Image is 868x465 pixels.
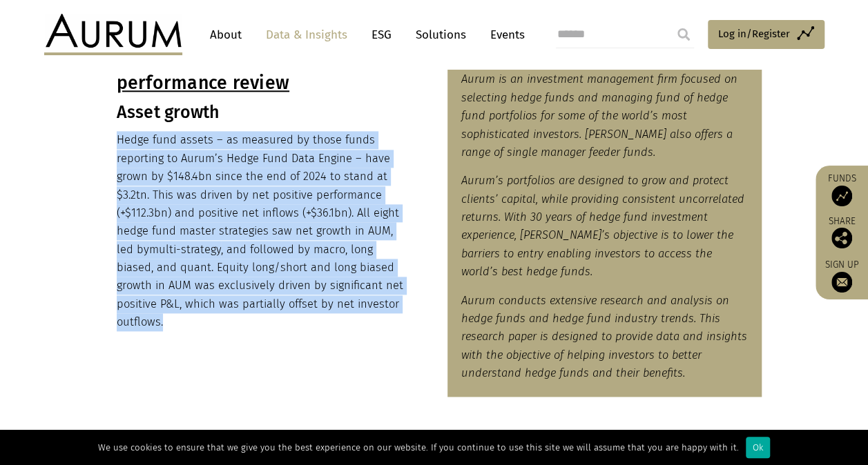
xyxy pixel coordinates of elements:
a: About [203,22,249,48]
span: Log in/Register [718,26,790,42]
em: Aurum conducts extensive research and analysis on hedge funds and hedge fund industry trends. Thi... [461,294,747,380]
input: Submit [670,21,697,48]
span: multi-strategy [149,243,221,256]
p: Hedge fund assets – as measured by those funds reporting to Aurum’s Hedge Fund Data Engine – have... [117,131,404,331]
img: Aurum [44,14,182,55]
img: Access Funds [831,186,852,206]
a: Sign up [822,259,861,293]
a: Funds [822,172,861,206]
a: ESG [365,22,398,48]
img: Sign up to our newsletter [831,272,852,293]
a: Events [483,22,525,48]
em: Aurum’s portfolios are designed to grow and protect clients’ capital, while providing consistent ... [461,174,744,278]
div: Share [822,217,861,248]
a: Log in/Register [708,20,824,49]
em: Aurum is an investment management firm focused on selecting hedge funds and managing fund of hedg... [461,72,737,159]
h3: Asset growth [117,102,404,123]
a: Solutions [409,22,473,48]
img: Share this post [831,228,852,248]
a: Data & Insights [259,22,354,48]
div: Ok [746,437,770,458]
